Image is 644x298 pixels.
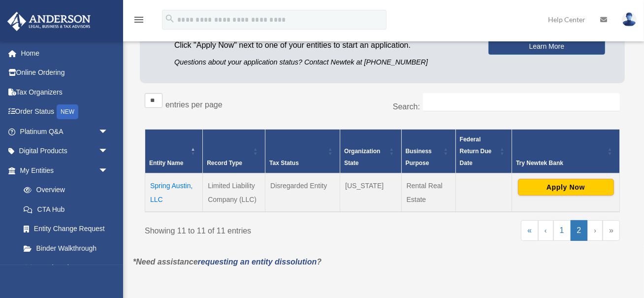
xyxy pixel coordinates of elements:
[344,148,380,166] span: Organization State
[14,199,118,219] a: CTA Hub
[7,161,118,180] a: My Entitiesarrow_drop_down
[460,136,492,166] span: Federal Return Due Date
[133,17,145,26] a: menu
[7,63,123,83] a: Online Ordering
[203,173,265,212] td: Limited Liability Company (LLC)
[98,141,118,162] span: arrow_drop_down
[518,179,614,196] button: Apply Now
[145,130,203,174] th: Entity Name: Activate to invert sorting
[7,102,123,122] a: Order StatusNEW
[164,13,175,24] i: search
[203,130,265,174] th: Record Type: Activate to sort
[165,100,223,109] label: entries per page
[174,56,474,68] p: Questions about your application status? Contact Newtek at [PHONE_NUMBER]
[406,148,432,166] span: Business Purpose
[14,180,113,200] a: Overview
[14,238,118,258] a: Binder Walkthrough
[198,258,317,266] a: requesting an entity dissolution
[393,102,420,111] label: Search:
[14,219,118,239] a: Entity Change Request
[7,43,123,63] a: Home
[401,130,455,174] th: Business Purpose: Activate to sort
[14,258,118,278] a: My Blueprint
[57,104,78,119] div: NEW
[340,173,401,212] td: [US_STATE]
[133,14,145,26] i: menu
[98,122,118,142] span: arrow_drop_down
[207,160,242,166] span: Record Type
[7,82,123,102] a: Tax Organizers
[401,173,455,212] td: Rental Real Estate
[488,38,605,55] a: Learn More
[265,130,340,174] th: Tax Status: Activate to sort
[98,161,118,181] span: arrow_drop_down
[603,220,620,241] a: Last
[521,220,538,241] a: First
[4,12,94,31] img: Anderson Advisors Platinum Portal
[455,130,512,174] th: Federal Return Due Date: Activate to sort
[340,130,401,174] th: Organization State: Activate to sort
[512,130,620,174] th: Try Newtek Bank : Activate to sort
[7,141,123,161] a: Digital Productsarrow_drop_down
[265,173,340,212] td: Disregarded Entity
[571,220,588,241] a: 2
[133,258,322,266] em: *Need assistance ?
[145,220,375,238] div: Showing 11 to 11 of 11 entries
[7,122,123,141] a: Platinum Q&Aarrow_drop_down
[516,157,605,169] div: Try Newtek Bank
[145,173,203,212] td: Spring Austin, LLC
[587,220,603,241] a: Next
[622,12,637,27] img: User Pic
[553,220,571,241] a: 1
[269,160,299,166] span: Tax Status
[149,160,183,166] span: Entity Name
[538,220,553,241] a: Previous
[174,38,474,52] p: Click "Apply Now" next to one of your entities to start an application.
